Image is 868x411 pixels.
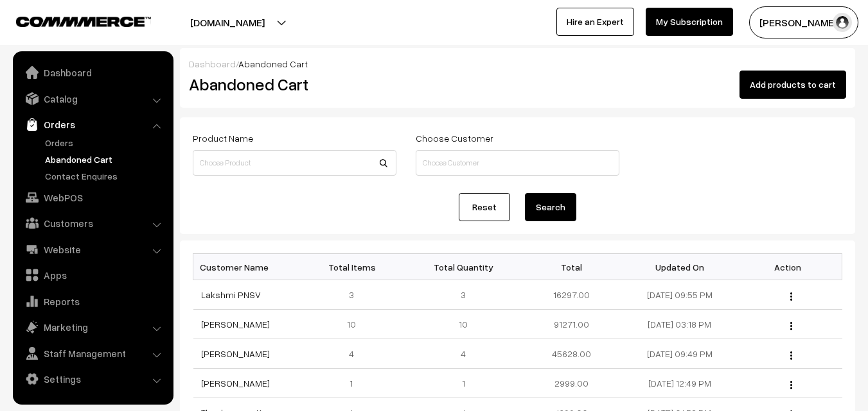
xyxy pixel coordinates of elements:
a: Lakshmi PNSV [201,289,261,300]
td: [DATE] 09:55 PM [626,280,734,310]
img: Menu [790,351,792,360]
td: [DATE] 03:18 PM [626,310,734,339]
span: Abandoned Cart [238,58,308,69]
td: 10 [301,310,409,339]
a: Abandoned Cart [42,153,169,166]
label: Product Name [193,131,253,145]
div: / [189,57,846,71]
a: Orders [42,136,169,149]
a: WebPOS [16,186,169,209]
button: Search [525,193,576,221]
th: Total Items [301,254,409,280]
input: Choose Customer [416,150,619,176]
a: Website [16,238,169,261]
a: Staff Management [16,342,169,365]
button: [PERSON_NAME] [749,6,858,38]
a: Marketing [16,315,169,339]
td: 4 [409,339,517,369]
td: [DATE] 12:49 PM [626,369,734,398]
a: Reports [16,290,169,313]
td: 1 [301,369,409,398]
a: COMMMERCE [16,13,128,28]
a: Catalog [16,87,169,110]
button: Add products to cart [740,71,846,99]
label: Choose Customer [416,131,493,145]
td: 2999.00 [517,369,625,398]
td: 1 [409,369,517,398]
th: Total [517,254,625,280]
img: Menu [790,322,792,330]
a: Settings [16,367,169,390]
th: Customer Name [193,254,301,280]
td: 45628.00 [517,339,625,369]
button: [DOMAIN_NAME] [145,6,310,38]
img: Menu [790,381,792,389]
a: Customers [16,212,169,235]
input: Choose Product [193,150,396,176]
a: Reset [459,193,510,221]
img: COMMMERCE [16,17,151,26]
a: My Subscription [646,8,733,36]
h2: Abandoned Cart [189,74,395,94]
a: [PERSON_NAME] [201,348,270,359]
td: 3 [409,280,517,310]
a: Hire an Expert [556,8,634,36]
img: user [833,13,852,32]
td: 16297.00 [517,280,625,310]
img: Menu [790,292,792,301]
th: Updated On [626,254,734,280]
a: Dashboard [189,58,236,69]
th: Action [734,254,842,280]
a: [PERSON_NAME] [201,319,270,330]
td: 4 [301,339,409,369]
a: Orders [16,113,169,136]
a: Apps [16,264,169,287]
td: 3 [301,280,409,310]
td: [DATE] 09:49 PM [626,339,734,369]
a: Dashboard [16,61,169,84]
td: 91271.00 [517,310,625,339]
th: Total Quantity [409,254,517,280]
a: [PERSON_NAME] [201,378,270,389]
td: 10 [409,310,517,339]
a: Contact Enquires [42,169,169,183]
